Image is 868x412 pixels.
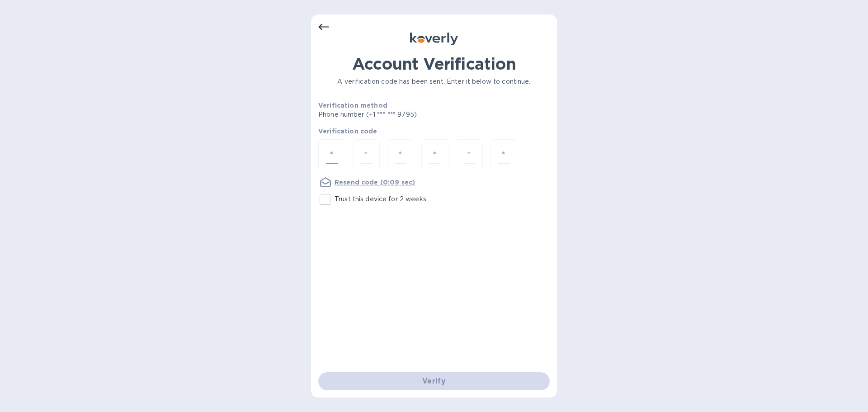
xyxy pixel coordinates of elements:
[335,194,426,204] p: Trust this device for 2 weeks
[318,110,486,119] p: Phone number (+1 *** *** 9795)
[335,179,415,186] u: Resend code (0:09 sec)
[318,102,387,109] b: Verification method
[318,77,550,86] p: A verification code has been sent. Enter it below to continue.
[318,127,550,136] p: Verification code
[318,54,550,73] h1: Account Verification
